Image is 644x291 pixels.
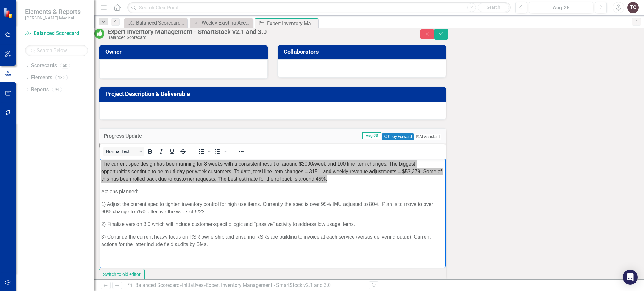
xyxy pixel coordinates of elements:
[108,35,408,40] div: Balanced Scorecard
[362,132,381,139] span: Aug-25
[94,29,104,39] img: On or Above Target
[202,19,251,27] div: Weekly Existing Account Recurring Revenues (4-Week Average)
[178,147,188,156] button: Strikethrough
[60,63,70,69] div: 50
[135,282,180,288] a: Balanced Scorecard
[414,134,441,140] button: AI Assistant
[31,86,49,93] a: Reports
[627,2,639,13] button: TC
[55,75,68,80] div: 130
[3,7,14,18] img: ClearPoint Strategy
[196,147,212,156] div: Bullet list
[127,2,511,13] input: Search ClearPoint...
[25,30,88,37] a: Balanced Scorecard
[126,19,186,27] a: Balanced Scorecard Welcome Page
[99,269,145,280] button: Switch to old editor
[52,87,62,92] div: 94
[487,5,500,10] span: Search
[108,28,408,35] div: Expert Inventory Management - SmartStock v2.1 and 3.0
[529,2,593,13] button: Aug-25
[104,133,213,139] h3: Progress Update
[136,19,186,27] div: Balanced Scorecard Welcome Page
[100,159,446,268] iframe: Rich Text Area
[167,147,177,156] button: Underline
[267,19,316,27] div: Expert Inventory Management - SmartStock v2.1 and 3.0
[25,45,88,56] input: Search Below...
[212,147,228,156] div: Numbered list
[103,147,144,156] button: Block Normal Text
[105,91,442,97] h3: Project Description & Deliverable
[126,282,364,289] div: » »
[531,4,591,12] div: Aug-25
[284,49,442,55] h3: Collaborators
[106,149,137,154] span: Normal Text
[236,147,247,156] button: Reveal or hide additional toolbar items
[206,282,331,288] div: Expert Inventory Management - SmartStock v2.1 and 3.0
[156,147,166,156] button: Italic
[25,8,80,15] span: Elements & Reports
[145,147,155,156] button: Bold
[623,270,638,285] div: Open Intercom Messenger
[31,62,57,69] a: Scorecards
[478,3,509,12] button: Search
[191,19,251,27] a: Weekly Existing Account Recurring Revenues (4-Week Average)
[105,49,264,55] h3: Owner
[182,282,203,288] a: Initiatives
[31,74,52,81] a: Elements
[382,133,414,140] button: Copy Forward
[25,15,80,20] small: [PERSON_NAME] Medical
